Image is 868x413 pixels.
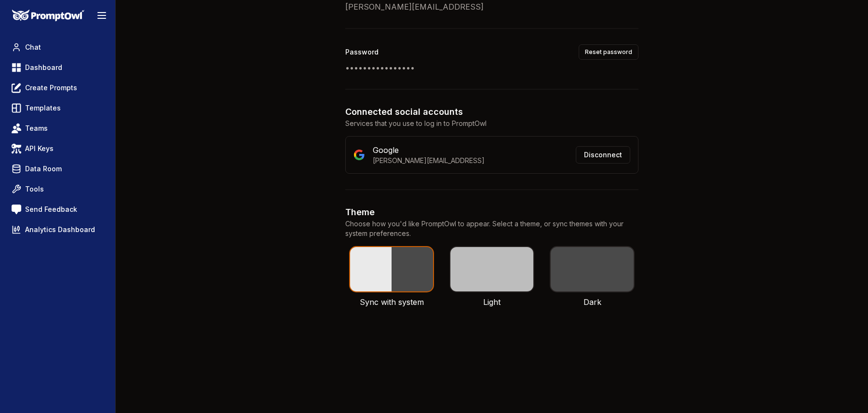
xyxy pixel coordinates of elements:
[25,124,48,133] span: Teams
[25,225,95,234] span: Analytics Dashboard
[360,296,424,308] p: Sync with system
[345,49,379,55] label: Password
[8,201,108,218] a: Send Feedback
[12,205,21,214] img: feedback
[579,44,638,60] button: Reset password
[8,59,108,76] a: Dashboard
[25,42,41,52] span: Chat
[8,221,108,238] a: Analytics Dashboard
[345,62,638,73] p: ••••••••••••••••
[8,120,108,137] a: Teams
[583,296,601,308] p: Dark
[8,99,108,117] a: Templates
[345,219,638,238] p: Choose how you'd like PromptOwl to appear. Select a theme, or sync themes with your system prefer...
[8,79,108,96] a: Create Prompts
[345,119,638,128] p: Services that you use to log in to PromptOwl
[576,146,630,164] button: Disconnect
[483,296,501,308] p: Light
[345,1,638,13] p: [PERSON_NAME][EMAIL_ADDRESS]
[25,83,77,93] span: Create Prompts
[8,180,108,198] a: Tools
[345,206,638,219] h2: Theme
[373,144,485,156] div: Google
[25,205,77,214] span: Send Feedback
[8,140,108,157] a: API Keys
[25,144,54,153] span: API Keys
[25,103,61,113] span: Templates
[8,39,108,56] a: Chat
[12,10,84,22] img: PromptOwl
[373,156,485,165] div: [PERSON_NAME][EMAIL_ADDRESS]
[25,184,44,194] span: Tools
[8,160,108,178] a: Data Room
[25,63,62,72] span: Dashboard
[25,164,62,174] span: Data Room
[345,105,638,119] h2: Connected social accounts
